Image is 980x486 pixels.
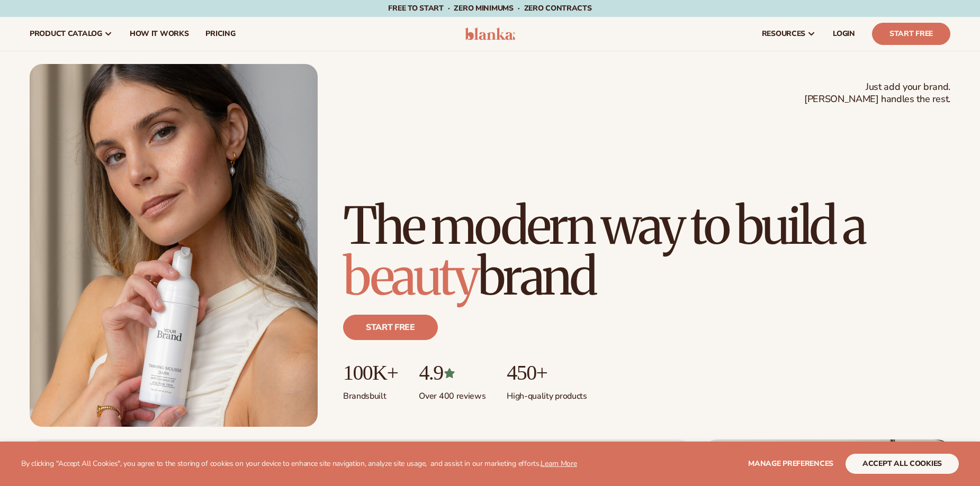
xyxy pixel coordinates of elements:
img: Female holding tanning mousse. [30,64,318,427]
p: High-quality products [507,384,587,402]
span: Manage preferences [748,459,833,469]
button: Manage preferences [748,454,833,474]
a: Learn More [541,459,577,469]
span: resources [762,30,805,38]
p: Over 400 reviews [419,384,485,402]
span: product catalog [30,30,102,38]
a: Start Free [872,23,950,45]
a: LOGIN [824,17,864,51]
span: Just add your brand. [PERSON_NAME] handles the rest. [804,81,950,106]
a: pricing [197,17,244,51]
p: 100K+ [343,361,398,384]
a: How It Works [121,17,197,51]
img: logo [465,27,515,40]
p: 450+ [507,361,587,384]
a: product catalog [21,17,121,51]
p: Brands built [343,384,398,402]
p: 4.9 [419,361,485,384]
span: pricing [205,30,235,38]
span: beauty [343,245,478,308]
span: LOGIN [833,30,855,38]
h1: The modern way to build a brand [343,200,950,302]
span: How It Works [130,30,189,38]
a: Start free [343,315,438,340]
span: Free to start · ZERO minimums · ZERO contracts [388,3,591,13]
p: By clicking "Accept All Cookies", you agree to the storing of cookies on your device to enhance s... [21,460,577,469]
a: resources [753,17,824,51]
button: accept all cookies [846,454,959,474]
